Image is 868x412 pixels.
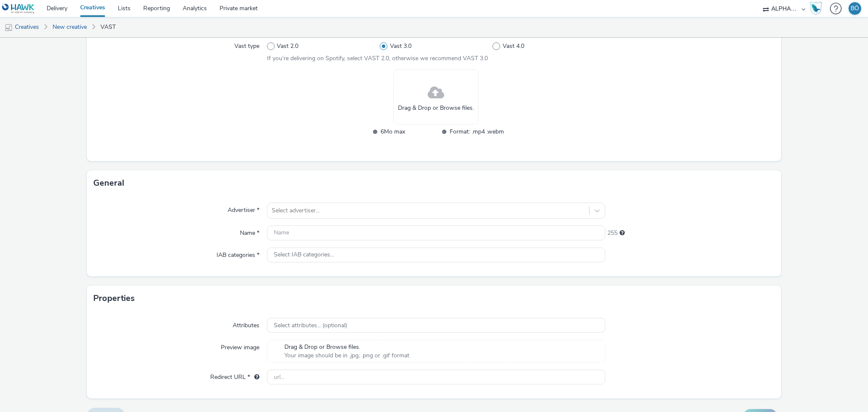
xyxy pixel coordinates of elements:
label: IAB categories * [213,248,263,259]
span: Drag & Drop or Browse files. [398,104,474,112]
a: Hawk Academy [810,2,826,15]
label: Redirect URL * [207,370,263,381]
span: Vast 3.0 [390,42,412,50]
input: url... [267,370,605,384]
input: Name [267,225,605,240]
a: VAST [96,17,120,37]
label: Advertiser * [224,203,263,214]
label: Vast type [231,39,263,50]
img: Hawk Academy [810,2,822,15]
span: Vast 2.0 [277,42,298,50]
div: BÖ [851,2,859,15]
img: undefined Logo [2,3,35,14]
span: 255 [607,229,618,237]
span: Your image should be in .jpg, .png or .gif format [284,351,409,360]
span: Format: .mp4 .webm [450,127,504,136]
span: Drag & Drop or Browse files. [284,343,409,351]
a: New creative [48,17,91,37]
span: Vast 4.0 [503,42,524,50]
label: Preview image [217,340,263,352]
label: Attributes [229,318,263,330]
label: Name * [236,225,263,237]
h3: General [93,177,124,189]
div: URL will be used as a validation URL with some SSPs and it will be the redirection URL of your cr... [250,373,259,381]
span: If you’re delivering on Spotify, select VAST 2.0, otherwise we recommend VAST 3.0 [267,54,488,62]
h3: Properties [93,292,135,305]
span: Select attributes... (optional) [274,322,347,329]
img: mobile [4,23,13,32]
span: 6Mo max [381,127,435,136]
div: Maximum 255 characters [620,229,625,237]
span: Select IAB categories... [274,251,334,259]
